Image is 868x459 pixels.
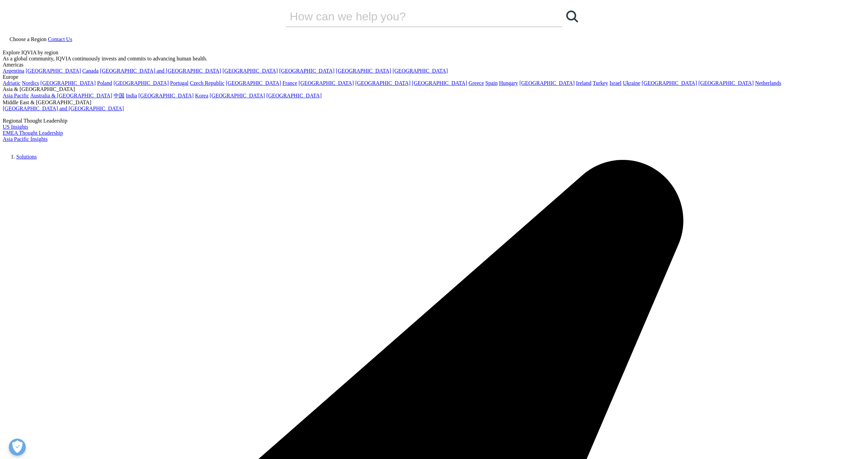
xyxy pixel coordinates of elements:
[48,36,72,42] a: Contact Us
[3,62,865,68] div: Americas
[210,93,265,98] a: [GEOGRAPHIC_DATA]
[755,80,781,86] a: Netherlands
[286,6,543,26] input: 搜索
[642,80,697,86] a: [GEOGRAPHIC_DATA]
[114,93,124,98] a: 中国
[299,80,354,86] a: [GEOGRAPHIC_DATA]
[100,68,221,74] a: [GEOGRAPHIC_DATA] and [GEOGRAPHIC_DATA]
[566,11,578,22] svg: Search
[9,36,46,42] span: Choose a Region
[279,68,334,74] a: [GEOGRAPHIC_DATA]
[3,124,28,130] a: US Insights
[623,80,640,86] a: Ukraine
[469,80,484,86] a: Greece
[266,93,321,98] a: [GEOGRAPHIC_DATA]
[698,80,754,86] a: [GEOGRAPHIC_DATA]
[138,93,194,98] a: [GEOGRAPHIC_DATA]
[3,80,20,86] a: Adriatic
[126,93,137,98] a: India
[282,80,297,86] a: France
[412,80,467,86] a: [GEOGRAPHIC_DATA]
[562,6,583,26] a: 搜索
[499,80,518,86] a: Hungary
[30,93,112,98] a: Australia & [GEOGRAPHIC_DATA]
[114,80,169,86] a: [GEOGRAPHIC_DATA]
[3,74,865,80] div: Europe
[3,118,865,124] div: Regional Thought Leadership
[3,99,865,106] div: Middle East & [GEOGRAPHIC_DATA]
[3,68,24,74] a: Argentina
[3,56,865,62] div: As a global community, IQVIA continuously invests and commits to advancing human health.
[226,80,281,86] a: [GEOGRAPHIC_DATA]
[3,106,124,111] a: [GEOGRAPHIC_DATA] and [GEOGRAPHIC_DATA]
[3,86,865,92] div: Asia & [GEOGRAPHIC_DATA]
[195,93,208,98] a: Korea
[170,80,189,86] a: Portugal
[22,80,39,86] a: Nordics
[222,68,278,74] a: [GEOGRAPHIC_DATA]
[190,80,224,86] a: Czech Republic
[97,80,112,86] a: Poland
[610,80,622,86] a: Israel
[16,154,37,160] a: Solutions
[3,93,29,98] a: Asia Pacific
[593,80,608,86] a: Turkey
[82,68,99,74] a: Canada
[9,439,26,456] button: 打开偏好
[519,80,575,86] a: [GEOGRAPHIC_DATA]
[355,80,411,86] a: [GEOGRAPHIC_DATA]
[393,68,448,74] a: [GEOGRAPHIC_DATA]
[40,80,96,86] a: [GEOGRAPHIC_DATA]
[3,50,865,56] div: Explore IQVIA by region
[485,80,497,86] a: Spain
[3,130,63,136] a: EMEA Thought Leadership
[336,68,391,74] a: [GEOGRAPHIC_DATA]
[26,68,81,74] a: [GEOGRAPHIC_DATA]
[576,80,591,86] a: Ireland
[3,136,47,142] a: Asia Pacific Insights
